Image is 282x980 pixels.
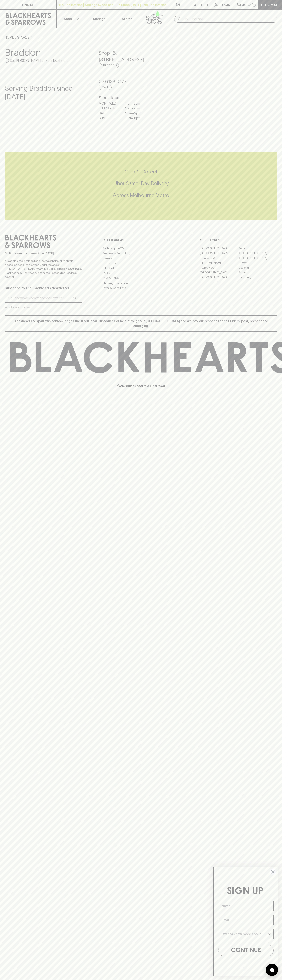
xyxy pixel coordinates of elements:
p: OTHER AREAS [102,238,180,243]
p: SAT [99,111,119,116]
a: [GEOGRAPHIC_DATA] [238,255,277,260]
a: Fitzroy North [200,265,238,270]
a: Bottle Drop FAQ's [102,246,180,251]
a: HOME [5,35,14,39]
input: Try "Pinot noir" [184,16,274,22]
div: Call to action block [5,152,277,220]
a: [GEOGRAPHIC_DATA] [238,251,277,255]
p: $0.00 [237,2,246,7]
a: Fitzroy [238,260,277,265]
a: Privacy Policy [102,276,180,280]
a: [GEOGRAPHIC_DATA] [200,275,238,280]
h5: Click & Collect [5,168,277,175]
a: Gift Cards [102,266,180,271]
a: [PERSON_NAME] [200,260,238,265]
h5: Shop 15 , [STREET_ADDRESS] [99,50,183,63]
button: Shop [57,10,85,28]
a: Braddon [238,246,277,251]
a: [GEOGRAPHIC_DATA] [200,270,238,275]
a: Shipping Information [102,280,180,285]
strong: Liquor License #32064953 [44,267,81,270]
p: We will never spam you [5,305,82,309]
p: Login [220,2,230,7]
h6: Store Hours [99,95,183,101]
a: [GEOGRAPHIC_DATA] [200,246,238,251]
p: 11am - 8pm [125,101,145,106]
p: Shop [64,16,72,21]
p: SUN [99,116,119,120]
input: Name [218,901,274,911]
p: 10am - 8pm [125,116,145,120]
p: SUBSCRIBE [63,296,80,301]
a: Stores [113,10,141,28]
img: bubble-icon [270,968,274,972]
a: Brunswick West [200,255,238,260]
a: Contact Us [102,261,180,266]
h5: 02 6128 0777 [99,78,183,85]
a: Geelong [238,265,277,270]
p: 10am - 9pm [125,111,145,116]
p: FIND US [22,2,34,7]
p: Checkout [261,2,279,7]
p: 0 [253,4,255,6]
h3: Braddon [5,47,89,58]
a: STORES [17,35,30,39]
button: CONTINUE [218,945,274,956]
button: Show Options [268,929,272,939]
a: Terms & Conditions [102,286,180,290]
p: Tastings [92,16,105,21]
a: Directions [99,63,119,68]
a: FAQ's [102,271,180,275]
p: Subscribe to The Blackhearts Newsletter [5,286,82,290]
h5: Across Melbourne Metro [5,192,277,199]
div: FLYOUT Form [209,863,282,980]
p: Blackhearts & Sparrows acknowledges the traditional Custodians of land throughout [GEOGRAPHIC_DAT... [8,319,274,328]
h5: Uber Same-Day Delivery [5,180,277,187]
input: I wanna know more about... [222,929,268,939]
p: Set [PERSON_NAME] as your local store [10,58,68,63]
p: THURS - FRI [99,106,119,111]
p: OUR STORES [200,238,277,243]
a: Prahran [238,270,277,275]
a: Business & Bulk Gifting [102,251,180,256]
a: Thornbury [238,275,277,280]
p: Wishlist [194,2,209,7]
h4: Serving Braddon since [DATE] [5,84,89,101]
p: Stores [122,16,132,21]
a: Careers [102,256,180,261]
p: It is against the law to sell or supply alcohol to, or to obtain alcohol on behalf of a person un... [5,259,82,279]
span: SIGN UP [227,887,264,896]
p: 11am - 9pm [125,106,145,111]
button: Close dialog [269,868,276,875]
a: Tastings [85,10,113,28]
a: Call [99,85,112,90]
input: Email [218,915,274,925]
p: Sibling owned and run since [DATE] [5,251,82,255]
button: SUBSCRIBE [62,294,82,302]
p: MON - WED [99,101,119,106]
a: [GEOGRAPHIC_DATA] [200,251,238,255]
input: e.g. jane@blackheartsandsparrows.com.au [8,295,62,301]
